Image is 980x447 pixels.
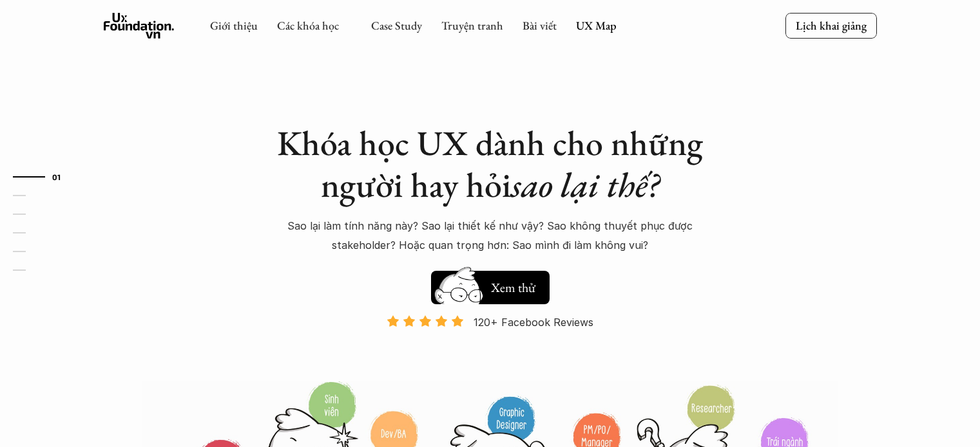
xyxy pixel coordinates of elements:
a: 01 [13,169,74,185]
a: Xem thử [431,264,550,304]
a: 120+ Facebook Reviews [376,315,605,379]
em: sao lại thế? [511,162,659,207]
p: Lịch khai giảng [796,18,867,33]
strong: 01 [52,172,61,181]
a: UX Map [576,18,617,33]
p: Sao lại làm tính năng này? Sao lại thiết kế như vậy? Sao không thuyết phục được stakeholder? Hoặc... [265,216,716,255]
h5: Xem thử [489,278,537,296]
h1: Khóa học UX dành cho những người hay hỏi [265,122,716,206]
p: 120+ Facebook Reviews [474,313,593,332]
a: Giới thiệu [210,18,258,33]
a: Case Study [371,18,422,33]
a: Bài viết [523,18,557,33]
a: Các khóa học [277,18,339,33]
a: Truyện tranh [441,18,503,33]
a: Lịch khai giảng [785,13,877,38]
